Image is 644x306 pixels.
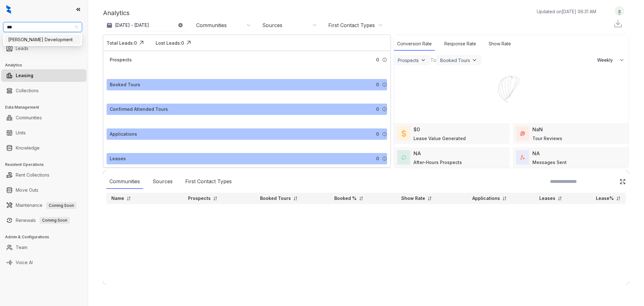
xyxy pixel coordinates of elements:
p: Name [111,195,124,201]
p: Prospects [188,195,211,201]
h3: Admin & Configurations [5,234,88,240]
div: Confirmed Attended Tours [110,106,168,113]
img: Click Icon [619,178,626,185]
div: Communities [106,174,143,189]
div: Sources [149,174,176,189]
li: Move Outs [1,184,86,196]
img: sorting [427,196,432,201]
img: sorting [213,196,218,201]
div: Response Rate [441,37,479,51]
a: Rent Collections [16,169,49,181]
div: Prospects [398,58,419,63]
p: Lease% [596,195,614,201]
img: LeaseValue [402,130,406,137]
li: Voice AI [1,256,86,269]
a: Move Outs [16,184,38,196]
div: Communities [196,22,227,29]
div: After-Hours Prospects [414,159,462,166]
a: RenewalsComing Soon [16,214,70,227]
div: Tour Reviews [532,135,562,142]
button: [DATE] - [DATE] [103,20,188,31]
div: Lost Leads: 0 [156,40,184,46]
img: sorting [359,196,364,201]
li: Maintenance [1,199,86,212]
div: [PERSON_NAME] Development [8,36,77,43]
div: Lease Value Generated [414,135,466,142]
span: Weekly [597,57,616,63]
li: Leasing [1,69,86,82]
a: Leads [16,42,28,55]
p: [DATE] - [DATE] [115,22,149,28]
a: Communities [16,111,42,124]
a: Units [16,127,26,139]
span: 0 [376,131,379,138]
li: Knowledge [1,142,86,154]
div: Booked Tours [110,81,140,88]
div: Booked Tours [440,58,470,63]
a: Collections [16,84,39,97]
div: NA [414,150,421,157]
span: 0 [376,56,379,63]
img: sorting [502,196,507,201]
div: First Contact Types [182,174,235,189]
div: Conversion Rate [394,37,435,51]
img: Info [382,82,387,87]
img: SearchIcon [606,179,612,184]
img: TotalFum [520,155,525,160]
li: Renewals [1,214,86,227]
img: TourReviews [520,131,525,136]
div: $0 [414,126,420,133]
div: Messages Sent [532,159,567,166]
img: sorting [126,196,131,201]
a: Team [16,241,27,254]
img: Info [382,132,387,137]
div: Prospects [110,56,132,63]
img: Info [382,57,387,62]
a: Leasing [16,69,33,82]
li: Communities [1,111,86,124]
p: Updated on [DATE] 06:31 AM [537,8,596,15]
div: Total Leads: 0 [107,40,137,46]
p: Booked Tours [260,195,291,201]
h3: Resident Operations [5,162,88,167]
p: Analytics [103,8,130,18]
div: Applications [110,131,137,138]
li: Leads [1,42,86,55]
img: sorting [293,196,298,201]
img: Loader [488,66,535,113]
span: 0 [376,81,379,88]
img: sorting [616,196,621,201]
a: Knowledge [16,142,40,154]
div: Leases [110,155,126,162]
img: sorting [558,196,562,201]
p: Booked % [334,195,357,201]
h3: Data Management [5,105,88,110]
a: Voice AI [16,256,33,269]
div: Sources [262,22,282,29]
p: Leases [539,195,555,201]
button: Weekly [593,54,629,66]
li: Collections [1,84,86,97]
li: Units [1,127,86,139]
h3: Analytics [5,62,88,68]
div: First Contact Types [328,22,375,29]
img: logo [6,5,11,14]
li: Rent Collections [1,169,86,181]
div: Show Rate [486,37,514,51]
img: Click Icon [137,38,146,48]
div: NA [532,150,540,157]
span: Coming Soon [46,202,76,209]
div: Davis Development [4,35,81,45]
span: 0 [376,155,379,162]
p: Show Rate [401,195,425,201]
div: To [430,56,436,64]
img: ViewFilterArrow [471,57,478,63]
span: 0 [376,106,379,113]
img: UserAvatar [615,8,624,14]
img: Info [382,156,387,161]
li: Team [1,241,86,254]
img: ViewFilterArrow [420,57,426,63]
img: Click Icon [184,38,193,48]
img: Info [382,107,387,112]
div: NaN [532,126,543,133]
